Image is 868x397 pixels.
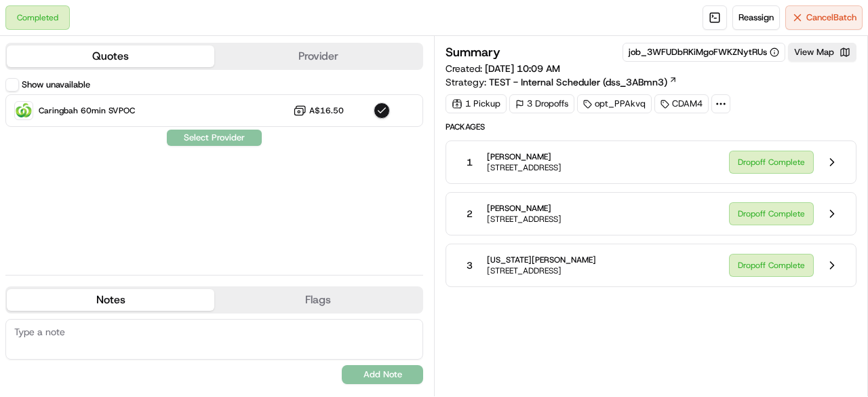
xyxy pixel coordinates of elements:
span: Created: [446,62,560,75]
span: [STREET_ADDRESS] [487,162,561,173]
span: Cancel Batch [806,12,856,24]
span: [PERSON_NAME] [487,203,561,214]
button: View Map [788,43,856,62]
a: TEST - Internal Scheduler (dss_3ABmn3) [489,75,677,89]
span: [STREET_ADDRESS] [487,214,561,225]
span: TEST - Internal Scheduler (dss_3ABmn3) [489,75,667,89]
button: A$16.50 [293,104,344,117]
span: [PERSON_NAME] [487,151,561,162]
span: Packages [446,121,856,132]
span: 2 [467,207,473,221]
div: opt_PPAkvq [577,94,652,113]
span: [DATE] 10:09 AM [485,62,560,75]
span: 1 [467,155,473,169]
img: Woolworths Truck [15,102,33,119]
span: Caringbah 60min SVPOC [39,105,135,116]
button: Provider [214,45,422,67]
button: Notes [7,289,214,311]
span: [US_STATE][PERSON_NAME] [487,254,596,265]
button: Quotes [7,45,214,67]
div: 3 Dropoffs [509,94,574,113]
div: Strategy: [446,75,677,89]
span: A$16.50 [309,105,344,116]
label: Show unavailable [22,79,90,91]
button: Reassign [732,5,780,30]
button: Flags [214,289,422,311]
span: [STREET_ADDRESS] [487,265,596,276]
button: job_3WFUDbRKiMgoFWKZNytRUs [629,46,779,58]
button: CancelBatch [785,5,863,30]
h3: Summary [446,46,500,58]
div: 1 Pickup [446,94,507,113]
div: CDAM4 [654,94,709,113]
span: 3 [467,259,473,272]
span: Reassign [738,12,774,24]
